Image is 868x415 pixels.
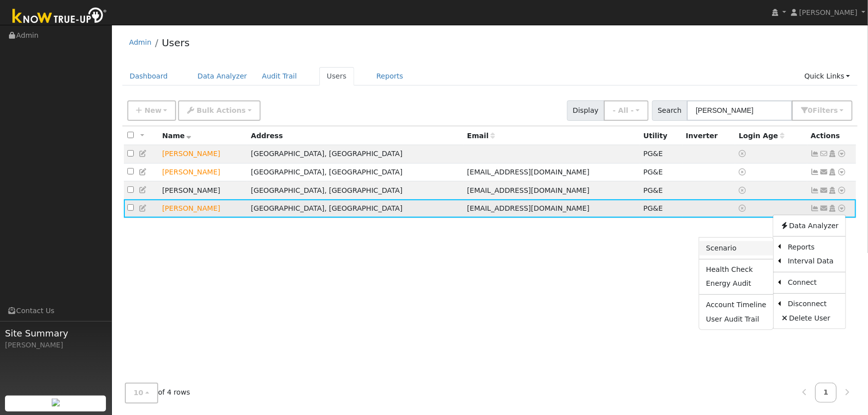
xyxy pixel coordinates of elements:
a: Admin [129,38,152,46]
a: Edit User [139,204,148,212]
a: Data Analyzer [190,67,255,85]
td: [PERSON_NAME] [159,181,247,200]
a: Data Analyzer [773,219,846,233]
span: 10 [134,389,144,397]
a: No login access [739,150,748,158]
td: [GEOGRAPHIC_DATA], [GEOGRAPHIC_DATA] [247,145,464,164]
a: nnelson@oagarchitects.com [820,203,829,214]
a: Reports [781,240,846,254]
a: User Audit Trail [699,312,773,326]
a: Disconnect [781,297,846,311]
span: PG&E [644,186,663,194]
span: [EMAIL_ADDRESS][DOMAIN_NAME] [467,186,589,194]
a: Show Graph [811,150,820,158]
span: [PERSON_NAME] [799,8,858,16]
td: [GEOGRAPHIC_DATA], [GEOGRAPHIC_DATA] [247,163,464,181]
a: Interval Data [781,254,846,268]
td: Lead [159,199,247,218]
a: Users [162,37,190,49]
span: PG&E [644,168,663,176]
a: Health Check Report [699,263,773,277]
div: [PERSON_NAME] [5,340,106,350]
a: No login access [739,204,748,212]
span: s [834,106,838,114]
span: Email [467,132,495,140]
span: Days since last login [739,132,784,140]
div: Actions [811,131,853,141]
a: Users [319,67,354,85]
a: Login As [828,168,837,176]
a: nnelson_6@yahoo.com [820,167,829,177]
a: Dashboard [122,67,176,85]
a: Edit User [139,150,148,158]
span: Site Summary [5,327,106,340]
a: Login As [828,186,837,194]
td: Lead [159,145,247,164]
span: PG&E [644,204,663,212]
div: Inverter [686,131,732,141]
span: Bulk Actions [196,106,246,114]
a: Other actions [838,203,847,214]
span: [EMAIL_ADDRESS][DOMAIN_NAME] [467,204,589,212]
a: Edit User [139,186,148,194]
span: Name [162,132,192,140]
a: 1 [815,383,837,402]
a: Audit Trail [255,67,304,85]
span: Display [567,100,604,121]
button: 10 [125,383,158,403]
button: 0Filters [792,100,853,121]
td: [GEOGRAPHIC_DATA], [GEOGRAPHIC_DATA] [247,181,464,200]
div: Utility [644,131,679,141]
a: Login As [828,150,837,158]
a: Scenario Report [699,241,773,255]
a: No login access [739,186,748,194]
a: Other actions [838,167,847,177]
span: [EMAIL_ADDRESS][DOMAIN_NAME] [467,168,589,176]
div: Address [251,131,460,141]
a: Delete User [773,311,846,325]
a: Other actions [838,185,847,196]
a: Show Graph [811,204,820,212]
a: Energy Audit Report [699,277,773,291]
span: Search [652,100,687,121]
button: - All - [604,100,649,121]
td: [GEOGRAPHIC_DATA], [GEOGRAPHIC_DATA] [247,199,464,218]
a: Connect [781,276,846,290]
input: Search [687,100,792,121]
i: No email address [820,150,829,157]
a: Vetlok@aol.com [820,185,829,196]
button: Bulk Actions [178,100,260,121]
a: Quick Links [797,67,858,85]
img: Know True-Up [7,5,112,28]
img: retrieve [52,399,60,407]
td: Lead [159,163,247,181]
a: Account Timeline Report [699,298,773,312]
a: No login access [739,168,748,176]
span: PG&E [644,150,663,158]
a: Reports [369,67,411,85]
span: of 4 rows [125,383,191,403]
a: Show Graph [811,186,820,194]
span: New [144,106,161,114]
a: Edit User [139,168,148,176]
a: Show Graph [811,168,820,176]
button: New [127,100,177,121]
a: Other actions [838,149,847,159]
span: Filter [813,106,838,114]
a: Login As [828,204,837,212]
